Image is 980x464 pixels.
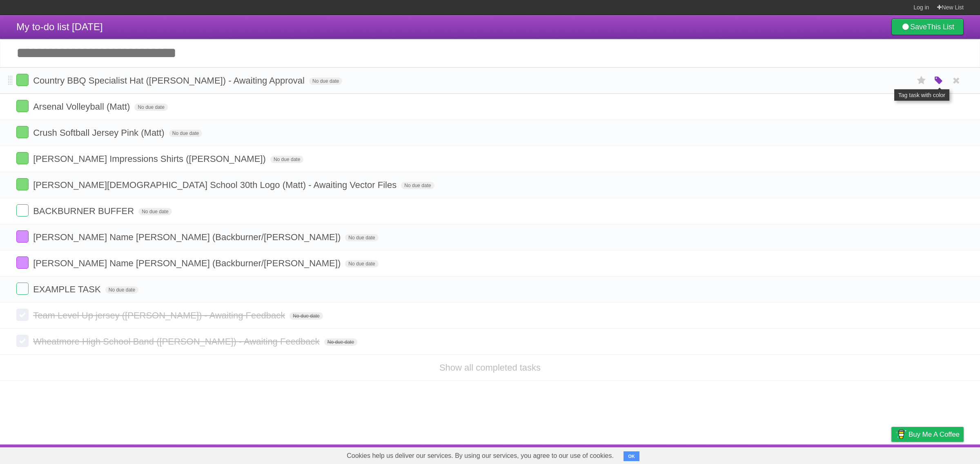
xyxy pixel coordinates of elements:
span: Crush Softball Jersey Pink (Matt) [33,128,167,138]
span: Arsenal Volleyball (Matt) [33,102,132,112]
b: This List [927,23,954,31]
label: Done [16,256,29,269]
span: No due date [169,130,202,137]
span: No due date [290,312,323,320]
label: Done [16,100,29,112]
span: [PERSON_NAME][DEMOGRAPHIC_DATA] School 30th Logo (Matt) - Awaiting Vector Files [33,180,399,190]
span: No due date [345,260,378,267]
a: Suggest a feature [912,446,964,462]
span: No due date [324,338,357,346]
label: Done [16,126,29,138]
span: No due date [309,77,342,85]
label: Done [16,204,29,217]
span: EXAMPLE TASK [33,284,102,294]
span: BACKBURNER BUFFER [33,206,136,216]
span: No due date [345,234,378,241]
a: Developers [810,446,843,462]
a: About [783,446,800,462]
label: Done [16,335,29,347]
label: Done [16,309,29,321]
span: Team Level Up jersey ([PERSON_NAME]) - Awaiting Feedback [33,310,287,320]
span: Buy me a coffee [909,427,960,442]
span: My to-do list [DATE] [16,21,103,32]
span: Country BBQ Specialist Hat ([PERSON_NAME]) - Awaiting Approval [33,75,307,86]
span: Cookies help us deliver our services. By using our services, you agree to our use of cookies. [339,448,622,464]
a: Buy me a coffee [891,427,964,442]
span: Wheatmore High School Band ([PERSON_NAME]) - Awaiting Feedback [33,336,321,347]
a: Show all completed tasks [439,362,541,373]
span: No due date [270,156,303,163]
span: [PERSON_NAME] Name [PERSON_NAME] (Backburner/[PERSON_NAME]) [33,258,343,268]
label: Done [16,283,29,295]
a: SaveThis List [891,19,964,35]
span: No due date [138,208,171,215]
label: Done [16,178,29,190]
label: Done [16,74,29,86]
a: Privacy [881,446,902,462]
span: No due date [401,182,434,189]
label: Done [16,152,29,164]
a: Terms [853,446,871,462]
label: Done [16,230,29,243]
img: Buy me a coffee [895,427,906,441]
span: No due date [134,104,167,111]
label: Star task [914,74,929,87]
button: OK [624,451,639,461]
span: No due date [105,286,138,294]
span: [PERSON_NAME] Name [PERSON_NAME] (Backburner/[PERSON_NAME]) [33,232,343,242]
span: [PERSON_NAME] Impressions Shirts ([PERSON_NAME]) [33,154,268,164]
